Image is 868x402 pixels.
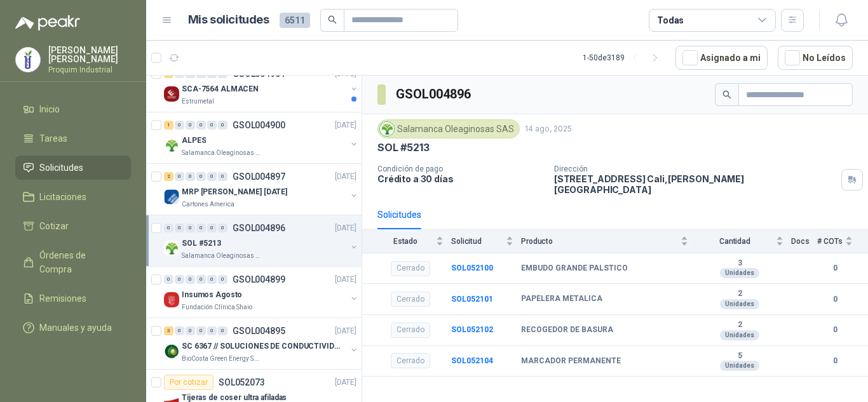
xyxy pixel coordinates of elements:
span: Remisiones [39,291,86,305]
span: Solicitudes [39,161,83,175]
span: Tareas [39,131,67,145]
th: Docs [791,229,817,253]
div: 0 [196,121,206,130]
b: SOL052100 [451,264,493,272]
b: 0 [817,355,853,367]
b: 2 [696,320,783,330]
a: Inicio [15,97,131,121]
div: 0 [186,275,195,284]
img: Company Logo [16,48,40,72]
p: [STREET_ADDRESS] Cali , [PERSON_NAME][GEOGRAPHIC_DATA] [554,173,836,195]
b: 0 [817,324,853,336]
th: Solicitud [451,229,521,253]
div: 0 [218,224,227,232]
div: 0 [186,224,195,232]
img: Company Logo [164,86,179,102]
th: Estado [362,229,451,253]
p: [DATE] [335,119,356,131]
div: 0 [186,121,195,130]
h1: Mis solicitudes [188,11,269,29]
b: 5 [696,351,783,361]
a: Licitaciones [15,185,131,209]
div: 0 [218,121,227,130]
div: 0 [218,275,227,284]
p: GSOL004900 [233,121,285,130]
button: No Leídos [778,46,853,70]
span: # COTs [817,237,843,246]
div: Cerrado [391,261,430,276]
span: search [328,15,337,24]
img: Company Logo [164,241,179,256]
div: 0 [175,121,184,130]
p: Insumos Agosto [182,289,242,301]
div: Salamanca Oleaginosas SAS [377,119,520,138]
b: 3 [696,258,783,269]
div: 0 [218,172,227,181]
span: Cantidad [696,237,773,246]
p: Proquim Industrial [48,66,131,74]
div: Cerrado [391,323,430,338]
a: Solicitudes [15,156,131,180]
div: 0 [196,224,206,232]
div: Unidades [720,299,759,309]
b: PAPELERA METALICA [521,294,602,304]
p: [DATE] [335,325,356,337]
div: 0 [175,326,184,335]
p: Condición de pago [377,164,544,173]
div: 0 [207,121,217,130]
p: Dirección [554,164,836,173]
button: Asignado a mi [675,46,768,70]
a: 1 0 0 0 0 0 GSOL004900[DATE] Company LogoALPESSalamanca Oleaginosas SAS [164,117,359,158]
p: SC 6367 // SOLUCIONES DE CONDUCTIVIDAD [182,340,340,352]
p: GSOL004901 [233,69,285,78]
th: Producto [521,229,696,253]
a: SOL052102 [451,325,493,334]
p: Fundación Clínica Shaio [182,302,252,312]
span: search [722,90,731,99]
h3: GSOL004896 [396,84,473,104]
p: Salamanca Oleaginosas SAS [182,148,262,158]
div: 0 [196,172,206,181]
p: Crédito a 30 días [377,173,544,184]
b: SOL052101 [451,295,493,304]
div: 1 - 50 de 3189 [583,48,665,68]
span: Cotizar [39,219,69,233]
a: Órdenes de Compra [15,243,131,281]
div: 0 [207,326,217,335]
p: [DATE] [335,377,356,389]
div: Unidades [720,330,759,340]
a: 2 0 0 0 0 0 GSOL004901[DATE] Company LogoSCA-7564 ALMACENEstrumetal [164,66,359,107]
b: 2 [696,289,783,299]
a: 2 0 0 0 0 0 GSOL004897[DATE] Company LogoMRP [PERSON_NAME] [DATE]Cartones America [164,169,359,210]
a: Tareas [15,126,131,151]
p: SOL052073 [219,378,265,387]
div: 0 [175,172,184,181]
div: Unidades [720,268,759,278]
img: Company Logo [380,122,394,136]
p: SCA-7564 ALMACEN [182,83,259,95]
div: 0 [164,275,173,284]
p: SOL #5213 [182,238,221,250]
b: SOL052104 [451,356,493,365]
span: 6511 [280,13,310,28]
div: 0 [207,172,217,181]
b: RECOGEDOR DE BASURA [521,325,613,335]
img: Company Logo [164,189,179,204]
div: 1 [164,121,173,130]
div: Solicitudes [377,208,421,222]
div: 0 [218,326,227,335]
p: [DATE] [335,222,356,234]
p: [PERSON_NAME] [PERSON_NAME] [48,46,131,64]
span: Estado [377,237,433,246]
span: Inicio [39,102,60,116]
a: 0 0 0 0 0 0 GSOL004896[DATE] Company LogoSOL #5213Salamanca Oleaginosas SAS [164,220,359,261]
p: ALPES [182,135,206,147]
p: [DATE] [335,274,356,286]
p: SOL #5213 [377,141,429,154]
p: [DATE] [335,171,356,183]
p: Cartones America [182,199,234,210]
a: 0 0 0 0 0 0 GSOL004899[DATE] Company LogoInsumos AgostoFundación Clínica Shaio [164,272,359,312]
div: 0 [175,224,184,232]
p: MRP [PERSON_NAME] [DATE] [182,186,287,198]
